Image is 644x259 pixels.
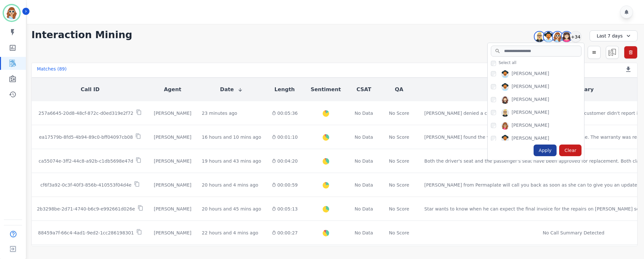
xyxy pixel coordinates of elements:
div: No Data [354,134,374,140]
span: Select all [499,60,516,65]
div: No Score [389,230,409,236]
p: ca55074e-3ff2-44c8-a92b-c1db5698e47d [39,158,133,164]
div: 00:00:27 [272,230,298,236]
div: [PERSON_NAME] [512,83,549,91]
div: 00:05:36 [272,110,298,116]
div: No Score [389,206,409,212]
h1: Interaction Mining [31,29,132,41]
div: +34 [570,31,581,42]
div: No Data [354,230,374,236]
div: [PERSON_NAME] [512,70,549,78]
div: 00:04:20 [272,158,298,164]
p: 88459a7f-66c4-4ad1-9ed2-1cc286198301 [38,230,134,236]
div: [PERSON_NAME] [512,135,549,143]
button: Length [275,86,295,93]
button: Date [220,86,243,93]
div: [PERSON_NAME] [154,182,191,188]
div: 20 hours and 45 mins ago [202,206,261,212]
button: Sentiment [311,86,341,93]
div: 16 hours and 10 mins ago [202,134,261,140]
div: Clear [559,145,582,156]
p: ea17579b-8fd5-4b94-89c0-bff04097cb08 [39,134,133,140]
div: No Data [354,110,374,116]
p: 2b3298be-2d71-4740-b6c9-e992661d026e [37,206,135,212]
div: [PERSON_NAME] [154,110,191,116]
button: Agent [164,86,181,93]
div: No Score [389,158,409,164]
div: No Data [354,182,374,188]
button: CSAT [356,86,371,93]
div: 00:05:13 [272,206,298,212]
div: [PERSON_NAME] [154,206,191,212]
div: Matches ( 89 ) [37,66,67,75]
button: Call ID [81,86,99,93]
div: [PERSON_NAME] [154,134,191,140]
div: No Score [389,110,409,116]
div: [PERSON_NAME] [512,122,549,130]
button: QA [395,86,403,93]
div: 00:00:59 [272,182,298,188]
div: 20 hours and 4 mins ago [202,182,258,188]
div: No Data [354,158,374,164]
div: Apply [534,145,557,156]
div: No Score [389,134,409,140]
div: No Data [354,206,374,212]
div: 22 hours and 4 mins ago [202,230,258,236]
p: 257a6645-20d8-48cf-872c-d0ed319e2f72 [39,110,133,116]
div: 19 hours and 43 mins ago [202,158,261,164]
p: cf6f3a92-0c3f-40f3-856b-410553f04d4e [40,182,132,188]
div: No Score [389,182,409,188]
div: [PERSON_NAME] [154,230,191,236]
button: Call Summary [553,86,593,93]
img: Bordered avatar [4,5,19,21]
div: [PERSON_NAME] [154,158,191,164]
div: 23 minutes ago [202,110,237,116]
div: 00:01:10 [272,134,298,140]
div: Last 7 days [590,30,638,41]
div: [PERSON_NAME] [512,96,549,104]
div: [PERSON_NAME] [512,109,549,117]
